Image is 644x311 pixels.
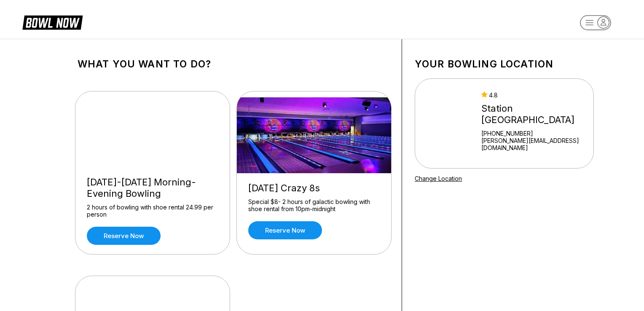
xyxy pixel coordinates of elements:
a: [PERSON_NAME][EMAIL_ADDRESS][DOMAIN_NAME] [481,137,590,151]
a: Reserve now [248,221,322,239]
a: Change Location [415,175,462,182]
a: Reserve now [87,227,161,245]
img: Thursday Crazy 8s [237,97,392,173]
div: 2 hours of bowling with shoe rental 24.99 per person [87,204,218,218]
div: [DATE] Crazy 8s [248,182,380,194]
img: Friday-Sunday Morning-Evening Bowling [75,91,231,167]
h1: Your bowling location [415,58,594,70]
div: [DATE]-[DATE] Morning-Evening Bowling [87,177,218,199]
div: [PHONE_NUMBER] [481,130,590,137]
div: Station [GEOGRAPHIC_DATA] [481,103,590,126]
div: 4.8 [481,91,590,99]
div: Special $8- 2 hours of galactic bowling with shoe rental from 10pm-midnight [248,198,380,213]
h1: What you want to do? [78,58,389,70]
img: Station 300 Bluffton [426,92,474,155]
